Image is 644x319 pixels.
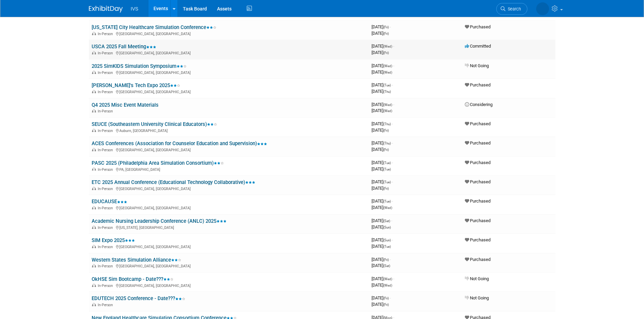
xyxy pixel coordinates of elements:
span: (Wed) [383,45,392,48]
img: In-Person Event [92,90,96,93]
span: Considering [465,102,493,107]
span: (Thu) [383,122,391,126]
span: (Wed) [383,109,392,113]
span: Not Going [465,63,489,68]
span: In-Person [98,284,115,288]
span: [DATE] [372,63,394,68]
span: [DATE] [372,237,393,242]
div: [GEOGRAPHIC_DATA], [GEOGRAPHIC_DATA] [92,244,366,249]
span: (Fri) [383,51,389,55]
span: - [392,140,393,145]
span: Not Going [465,295,489,300]
span: [DATE] [372,31,389,36]
span: (Wed) [383,284,392,287]
img: ExhibitDay [89,6,123,12]
span: (Fri) [383,148,389,152]
span: Purchased [465,82,491,87]
span: [DATE] [372,295,391,300]
span: - [392,179,393,184]
span: (Tue) [383,167,391,171]
span: - [392,237,393,242]
span: [DATE] [372,44,394,49]
span: In-Person [98,71,115,75]
div: Auburn, [GEOGRAPHIC_DATA] [92,128,366,133]
span: Purchased [465,257,491,262]
span: Purchased [465,24,491,29]
span: [DATE] [372,186,389,191]
img: In-Person Event [92,284,96,287]
span: (Thu) [383,141,391,145]
span: (Fri) [383,187,389,190]
span: (Tue) [383,161,391,165]
a: Search [496,3,527,15]
div: [GEOGRAPHIC_DATA], [GEOGRAPHIC_DATA] [92,89,366,94]
span: [DATE] [372,198,393,204]
span: [DATE] [372,302,389,307]
span: (Sun) [383,238,391,242]
span: In-Person [98,90,115,94]
span: - [392,198,393,204]
span: - [392,160,393,165]
span: - [390,295,391,300]
span: (Fri) [383,258,389,262]
span: In-Person [98,51,115,55]
span: Committed [465,44,491,49]
span: Search [505,6,521,11]
div: [GEOGRAPHIC_DATA], [GEOGRAPHIC_DATA] [92,31,366,36]
span: In-Person [98,32,115,36]
span: [DATE] [372,276,394,281]
span: Not Going [465,276,489,281]
span: (Fri) [383,32,389,35]
a: Q4 2025 Misc Event Materials [92,102,159,108]
span: Purchased [465,121,491,126]
span: In-Person [98,109,115,113]
img: In-Person Event [92,264,96,267]
span: [DATE] [372,108,392,113]
span: In-Person [98,187,115,191]
span: (Fri) [383,25,389,29]
span: - [393,102,394,107]
img: In-Person Event [92,109,96,112]
a: USCA 2025 Fall Meeting [92,44,156,50]
span: Purchased [465,198,491,204]
span: (Fri) [383,303,389,307]
span: - [390,24,391,29]
span: [DATE] [372,205,392,210]
span: (Wed) [383,206,392,210]
span: [DATE] [372,50,389,55]
span: (Wed) [383,103,392,107]
span: (Tue) [383,180,391,184]
div: [GEOGRAPHIC_DATA], [GEOGRAPHIC_DATA] [92,263,366,268]
img: In-Person Event [92,32,96,35]
img: In-Person Event [92,225,96,229]
div: [GEOGRAPHIC_DATA], [GEOGRAPHIC_DATA] [92,283,366,288]
span: [DATE] [372,257,391,262]
span: - [390,257,391,262]
span: [DATE] [372,147,389,152]
span: (Fri) [383,129,389,132]
span: [DATE] [372,244,391,249]
img: In-Person Event [92,167,96,171]
span: [DATE] [372,121,393,126]
span: [DATE] [372,24,391,29]
a: ACES Conferences (Association for Counselor Education and Supervision) [92,140,267,147]
a: EDUCAUSE [92,198,127,205]
img: In-Person Event [92,148,96,151]
img: Carrie Rhoads [536,2,549,15]
img: In-Person Event [92,303,96,306]
a: PASC 2025 (Philadelphia Area Simulation Consortium) [92,160,224,166]
span: (Tue) [383,200,391,203]
span: - [392,82,393,87]
img: In-Person Event [92,206,96,209]
a: SIM Expo 2025 [92,237,135,243]
span: [DATE] [372,89,391,94]
span: In-Person [98,148,115,152]
span: (Wed) [383,71,392,74]
span: - [391,218,392,223]
span: [DATE] [372,70,392,75]
a: Western States Simulation Alliance [92,257,181,263]
span: (Sat) [383,219,390,223]
a: 2025 SimKIDS Simulation Symposium [92,63,187,69]
div: [US_STATE], [GEOGRAPHIC_DATA] [92,224,366,230]
span: Purchased [465,179,491,184]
